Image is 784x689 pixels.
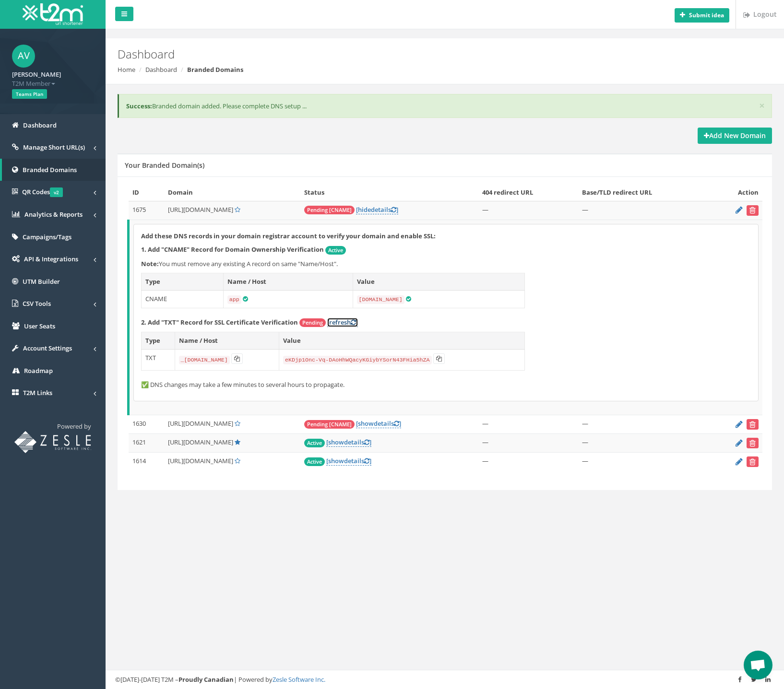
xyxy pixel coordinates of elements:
strong: Proudly Canadian [178,675,234,684]
a: Home [118,65,135,74]
span: Manage Short URL(s) [23,143,85,152]
a: [showdetails] [356,419,401,428]
td: 1675 [129,201,165,220]
button: × [759,101,765,111]
span: Pending [CNAME] [304,420,355,429]
th: Value [353,273,524,291]
td: 1630 [129,415,165,434]
span: hide [358,205,371,214]
strong: 2. Add "TXT" Record for SSL Certificate Verification [141,318,298,327]
code: [DOMAIN_NAME] [357,295,404,304]
span: Branded Domains [23,165,77,174]
code: eKDjp1Onc-Vq-DAoHhWQacyKGiybYSorN43FHia5hZA [283,356,432,364]
span: UTM Builder [23,277,60,286]
a: Zesle Software Inc. [273,675,325,684]
span: show [358,419,374,428]
span: CSV Tools [23,299,51,308]
b: Submit idea [689,11,724,19]
span: Active [304,439,325,447]
th: Action [710,184,762,201]
span: show [328,438,344,446]
span: Pending [299,318,326,327]
b: Note: [141,259,159,268]
td: 1621 [129,434,165,453]
strong: Add these DNS records in your domain registrar account to verify your domain and enable SSL: [141,232,436,240]
th: Name / Host [175,332,279,350]
td: 1614 [129,453,165,471]
a: [showdetails] [326,456,371,466]
p: You must remove any existing A record on same "Name/Host". [141,259,751,269]
a: Set Default [235,419,240,428]
td: TXT [142,349,175,370]
a: Set Default [235,456,240,465]
span: T2M Links [23,388,52,397]
th: Base/TLD redirect URL [578,184,711,201]
th: ID [129,184,165,201]
span: [URL][DOMAIN_NAME] [168,456,233,465]
th: Type [142,273,224,291]
td: — [578,201,711,220]
b: Success: [126,102,152,110]
div: Branded domain added. Please complete DNS setup ... [118,94,772,118]
a: Add New Domain [698,128,772,144]
th: Name / Host [223,273,353,291]
code: _[DOMAIN_NAME] [179,356,230,364]
span: v2 [50,187,63,197]
span: Analytics & Reports [24,210,83,219]
span: [URL][DOMAIN_NAME] [168,438,233,446]
span: Pending [CNAME] [304,206,355,214]
span: Active [325,246,346,255]
span: show [328,456,344,465]
span: T2M Member [12,79,94,88]
span: Campaigns/Tags [23,233,71,241]
th: Status [300,184,478,201]
span: Dashboard [23,121,57,129]
span: Active [304,457,325,466]
th: 404 redirect URL [478,184,578,201]
th: Value [279,332,524,350]
div: ©[DATE]-[DATE] T2M – | Powered by [115,675,774,684]
span: Roadmap [24,366,53,375]
strong: Branded Domains [187,65,243,74]
a: Set Default [235,205,240,214]
a: [showdetails] [326,438,371,447]
a: [hidedetails] [356,205,398,214]
td: — [478,434,578,453]
span: [URL][DOMAIN_NAME] [168,205,233,214]
span: User Seats [24,322,55,330]
span: API & Integrations [24,255,78,263]
th: Type [142,332,175,350]
td: — [578,415,711,434]
strong: [PERSON_NAME] [12,70,61,79]
td: — [578,434,711,453]
span: Powered by [57,422,91,431]
h5: Your Branded Domain(s) [125,162,204,169]
td: — [578,453,711,471]
td: — [478,415,578,434]
img: T2M URL Shortener powered by Zesle Software Inc. [14,431,91,453]
h2: Dashboard [118,48,661,60]
img: T2M [23,3,83,25]
span: QR Codes [22,187,63,196]
a: [refresh] [327,318,358,327]
button: Submit idea [675,8,729,23]
a: Default [235,438,240,446]
p: ✅ DNS changes may take a few minutes to several hours to propagate. [141,380,751,389]
th: Domain [164,184,300,201]
td: — [478,201,578,220]
strong: 1. Add "CNAME" Record for Domain Ownership Verification [141,245,324,254]
span: Account Settings [23,344,72,352]
div: Open chat [744,651,772,679]
a: Dashboard [145,65,177,74]
span: Teams Plan [12,89,47,99]
strong: Add New Domain [704,131,766,140]
a: [PERSON_NAME] T2M Member [12,68,94,88]
td: CNAME [142,290,224,308]
td: — [478,453,578,471]
span: AV [12,45,35,68]
span: [URL][DOMAIN_NAME] [168,419,233,428]
code: app [227,295,241,304]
